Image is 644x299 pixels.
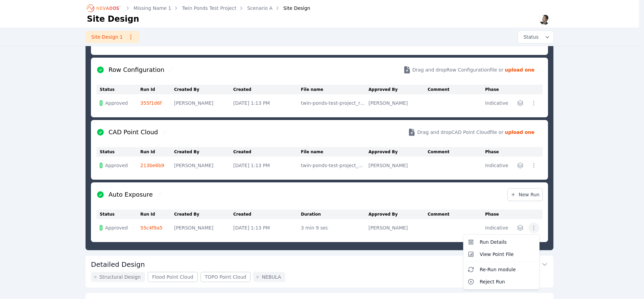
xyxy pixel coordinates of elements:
span: Run Details [480,239,507,245]
button: Run Details [465,236,538,248]
button: Re-Run module [465,263,538,276]
button: Reject Run [465,276,538,288]
button: View Point File [465,248,538,260]
span: View Point File [480,251,514,258]
span: Reject Run [480,278,505,285]
span: Re-Run module [480,266,516,273]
